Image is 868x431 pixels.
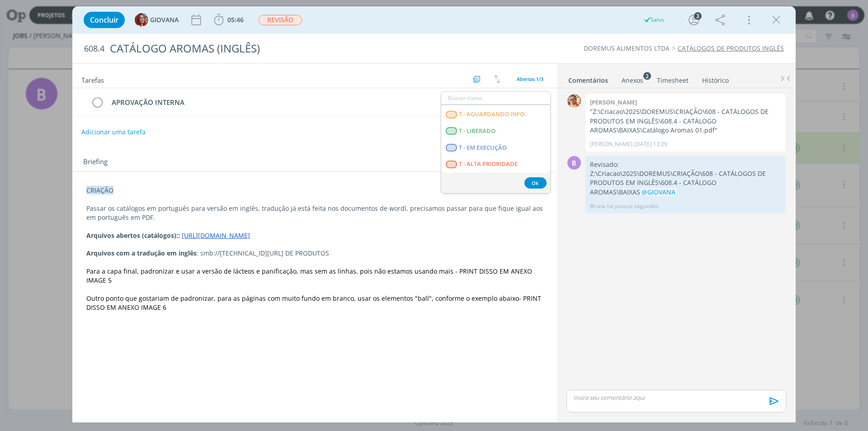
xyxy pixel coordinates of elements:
b: [PERSON_NAME] [590,98,637,106]
div: CATÁLOGO AROMAS (INGLÊS) [106,38,489,60]
span: T - AGUARDANDO INFO. [459,111,526,118]
span: Abertas 1/3 [517,76,543,82]
p: Revisado: [590,160,781,169]
a: DOREMUS ALIMENTOS LTDA [584,44,670,52]
button: 3 [687,13,701,27]
img: G [135,13,148,27]
div: B [567,156,581,170]
span: GIOVANA [150,17,179,23]
span: [DATE] 13:29 [634,140,667,148]
span: T - EM EXECUÇÃO [459,144,507,152]
button: Ok [524,177,547,189]
button: REVISÃO [258,14,302,26]
a: [URL][DOMAIN_NAME] [182,231,250,240]
span: Briefing [83,156,108,168]
a: Histórico [702,72,729,85]
div: APROVAÇÃO INTERNA [108,97,458,108]
p: Passar os catálogos em português para versão em inglês, tradução já está feita nos documentos de ... [86,204,543,222]
button: Adicionar uma tarefa [81,124,146,140]
span: T - LIBERADO [459,128,495,135]
span: há poucos segundos [607,202,659,210]
a: Comentários [568,72,609,85]
span: Outro ponto que gostariam de padronizar, para as páginas com muito fundo em branco, usar os eleme... [86,294,519,303]
span: 608.4 [84,44,104,54]
span: @GIOVANA [642,188,675,196]
span: Tarefas [81,74,104,85]
sup: 2 [643,72,651,80]
img: V [567,94,581,108]
p: "Z:\Criacao\2025\DOREMUS\CRIAÇÃO\608 - CATÁLOGOS DE PRODUTOS EM INGLÊS\608.4 - CATÁLOGO AROMAS\BA... [590,107,781,135]
span: CRIAÇÃO [86,186,113,194]
button: 05:46 [212,13,246,27]
strong: Arquivos abertos (catálogos):: [86,231,180,240]
span: - PRINT DISSO EM ANEXO IMAGE 6 [86,294,543,312]
input: Buscar status [441,92,550,104]
p: Z:\Criacao\2025\DOREMUS\CRIAÇÃO\608 - CATÁLOGOS DE PRODUTOS EM INGLÊS\608.4 - CATÁLOGO AROMAS\BAIXAS [590,169,781,197]
div: 3 [694,12,702,20]
span: REVISÃO [259,15,302,25]
p: [PERSON_NAME] [590,140,632,148]
img: arrow-down-up.svg [494,75,500,83]
span: T - ALTA PRIORIDADE [459,161,518,168]
a: CATÁLOGOS DE PRODUTOS INGLÊS [678,44,784,52]
div: dialog [72,6,796,422]
button: GGIOVANA [135,13,179,27]
div: Anexos [622,76,643,85]
span: 05:46 [227,15,244,24]
span: Para a capa final, padronizar e usar a versão de lácteos e panificação, mas sem as linhas, pois n... [86,267,534,284]
button: Concluir [84,12,125,28]
div: Salvo [643,16,664,24]
a: Timesheet [656,72,689,85]
p: Bruna [590,202,605,210]
p: : smb://[TECHNICAL_ID][URL] DE PRODUTOS [86,249,543,258]
span: Concluir [90,16,118,24]
strong: Arquivos com a tradução em inglês [86,249,197,257]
